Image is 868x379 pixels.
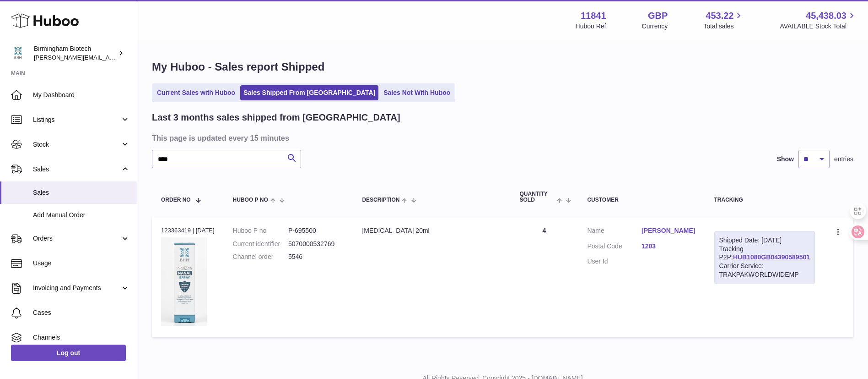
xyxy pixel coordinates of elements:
dd: 5070000532769 [288,240,344,248]
h1: My Huboo - Sales report Shipped [152,60,853,74]
div: Currency [642,22,668,31]
span: AVAILABLE Stock Total [780,22,857,31]
a: HUB1080GB04390589501 [733,253,810,261]
h3: This page is updated every 15 minutes [152,133,851,143]
dt: Postal Code [587,242,642,253]
div: [MEDICAL_DATA] 20ml [362,226,501,235]
td: 4 [511,217,578,337]
span: Huboo P no [233,197,268,203]
dt: Huboo P no [233,226,288,235]
span: Total sales [703,22,744,31]
img: 118411674289226.jpeg [161,237,207,326]
dd: 5546 [288,253,344,261]
span: Usage [33,259,130,268]
div: Tracking [714,197,815,203]
a: Log out [11,345,126,361]
dt: Name [587,226,642,237]
span: entries [834,155,853,164]
span: Sales [33,188,130,197]
img: m.hsu@birminghambiotech.co.uk [11,46,25,60]
div: Birmingham Biotech [34,44,116,62]
strong: 11841 [581,10,606,22]
dd: P-695500 [288,226,344,235]
dt: User Id [587,257,642,266]
h2: Last 3 months sales shipped from [GEOGRAPHIC_DATA] [152,111,400,124]
a: 45,438.03 AVAILABLE Stock Total [780,10,857,31]
span: [PERSON_NAME][EMAIL_ADDRESS][DOMAIN_NAME] [34,54,183,61]
dt: Channel order [233,253,288,261]
div: 123363419 | [DATE] [161,226,215,235]
span: Order No [161,197,191,203]
a: [PERSON_NAME] [642,226,696,235]
a: Current Sales with Huboo [154,85,238,100]
div: Carrier Service: TRAKPAKWORLDWIDEMP [719,262,810,279]
div: Shipped Date: [DATE] [719,236,810,245]
span: Quantity Sold [520,191,555,203]
span: Add Manual Order [33,211,130,220]
a: 453.22 Total sales [703,10,744,31]
strong: GBP [648,10,668,22]
a: Sales Shipped From [GEOGRAPHIC_DATA] [240,85,378,100]
div: Customer [587,197,695,203]
dt: Current identifier [233,240,288,248]
span: Description [362,197,399,203]
span: Invoicing and Payments [33,284,120,292]
div: Huboo Ref [576,22,606,31]
span: Listings [33,115,120,124]
span: Stock [33,140,120,149]
span: 45,438.03 [806,10,846,22]
span: Cases [33,308,130,317]
label: Show [777,155,794,164]
a: Sales Not With Huboo [380,85,453,100]
span: 453.22 [706,10,733,22]
span: Sales [33,165,120,174]
div: Tracking P2P: [714,231,815,284]
span: Channels [33,333,130,342]
a: 1203 [642,242,696,251]
span: Orders [33,234,120,243]
span: My Dashboard [33,91,130,99]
